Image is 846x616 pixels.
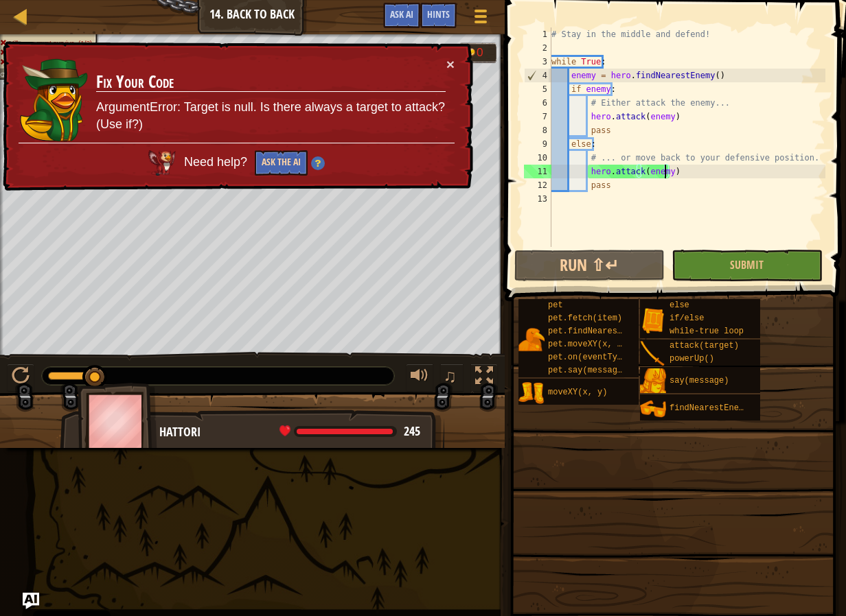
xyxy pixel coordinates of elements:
span: pet [548,300,563,310]
img: portrait.png [518,327,545,353]
h3: Fix Your Code [97,71,446,95]
div: health: 245 / 249 [279,425,420,438]
img: thang_avatar_frame.png [78,383,157,459]
div: 11 [524,165,551,178]
div: 1 [524,27,551,41]
span: pet.findNearestByType(type) [548,327,681,336]
div: 3 [524,55,551,69]
span: while-true loop [670,327,744,336]
span: powerUp() [670,354,714,364]
span: ♫ [443,366,457,386]
span: findNearestEnemy() [670,403,759,413]
p: ArgumentError: Target is null. Is there always a target to attack? (Use if?) [96,96,446,137]
button: Ask AI [383,3,420,28]
div: 4 [525,69,551,82]
img: AI [148,149,176,174]
button: Ctrl + P: Play [7,364,34,392]
button: Show game menu [464,3,498,35]
span: moveXY(x, y) [548,388,607,397]
button: Run ⇧↵ [514,250,665,281]
img: portrait.png [640,396,666,422]
span: Hints [427,8,450,21]
span: Submit [730,257,764,272]
div: 2 [524,41,551,55]
div: 12 [524,178,551,192]
span: Need help? [183,154,250,169]
div: 5 [524,82,551,96]
div: 8 [524,123,551,137]
button: Toggle fullscreen [470,364,498,392]
img: duck_naria.png [19,54,89,140]
span: if/else [670,313,704,323]
span: pet.fetch(item) [548,313,622,323]
span: 245 [404,423,420,440]
span: pet.say(message) [548,366,627,375]
button: ♫ [440,364,464,392]
div: 0 [477,47,490,58]
img: portrait.png [640,368,666,394]
span: else [670,300,689,310]
div: 9 [524,137,551,151]
img: portrait.png [640,307,666,333]
img: portrait.png [640,341,666,367]
span: Ask AI [390,8,413,21]
div: 7 [524,110,551,123]
button: Ask the AI [254,150,308,176]
button: Adjust volume [406,364,433,392]
button: Submit [672,250,822,281]
button: × [447,60,456,75]
div: 13 [524,192,551,206]
img: portrait.png [518,380,545,406]
span: attack(target) [670,341,739,351]
div: 6 [524,96,551,110]
div: Team 'humans' has 0 gold. [459,43,496,63]
span: pet.on(eventType, handler) [548,353,676,362]
span: pet.moveXY(x, y) [548,340,627,349]
img: Hint [310,157,324,171]
div: Hattori [159,423,431,441]
span: say(message) [670,376,729,386]
div: 10 [524,151,551,165]
button: Ask AI [23,593,39,609]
